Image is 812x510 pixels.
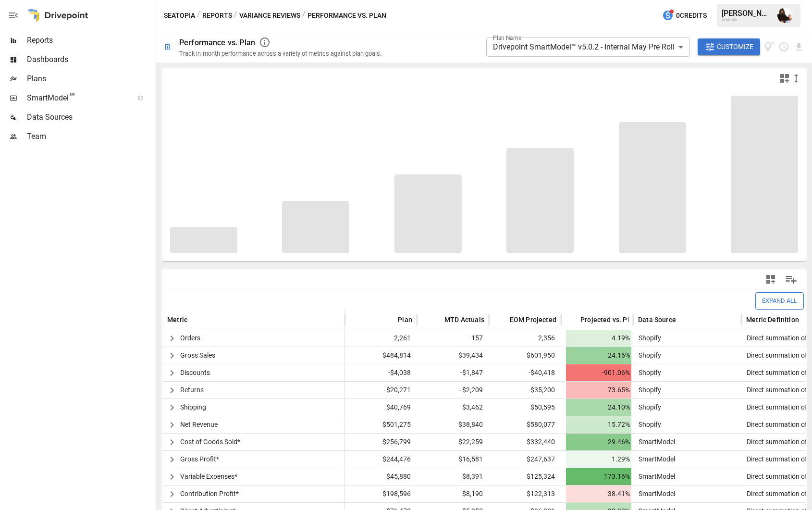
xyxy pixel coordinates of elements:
[69,91,75,103] span: ™
[27,92,127,104] span: SmartModel
[676,10,707,22] span: 0 Credits
[422,416,484,433] span: $38,840
[180,455,219,463] span: Gross Profit*
[746,315,799,324] span: Metric Definition
[179,38,255,47] div: Performance vs. Plan
[494,434,556,450] span: $332,440
[566,485,631,502] span: -38.41%
[580,315,637,324] span: Projected vs. Plan
[422,434,484,450] span: $22,259
[494,485,556,502] span: $122,313
[422,399,484,416] span: $3,462
[350,468,412,485] span: $45,880
[202,10,232,22] button: Reports
[566,347,631,364] span: 24.16%
[566,434,631,450] span: 29.46%
[722,9,772,18] div: [PERSON_NAME]
[234,10,237,22] div: /
[635,421,661,428] span: Shopify
[180,334,200,342] span: Orders
[444,315,484,324] span: MTD Actuals
[778,41,789,52] button: Schedule report
[566,330,631,347] span: 4.19%
[180,490,239,498] span: Contribution Profit*
[494,416,556,433] span: $580,077
[422,451,484,468] span: $16,581
[350,485,412,502] span: $198,596
[566,399,631,416] span: 24.10%
[350,434,412,450] span: $256,799
[494,364,556,381] span: -$40,418
[566,451,631,468] span: 1.29%
[27,35,154,46] span: Reports
[677,313,690,326] button: Sort
[722,18,772,22] div: Seatopia
[493,34,521,42] label: Plan Name
[698,38,760,56] button: Customize
[772,2,799,29] button: Ryan Dranginis
[764,38,775,56] button: View documentation
[494,399,556,416] span: $50,595
[635,351,661,359] span: Shopify
[422,347,484,364] span: $39,434
[494,451,556,468] span: $247,637
[398,315,412,324] span: Plan
[302,10,306,22] div: /
[635,386,661,394] span: Shopify
[566,416,631,433] span: 15.72%
[486,37,690,57] div: Drivepoint SmartModel™ v5.0.2 - Internal May Pre Roll
[717,41,753,53] span: Customize
[350,451,412,468] span: $244,476
[494,347,556,364] span: $601,950
[164,10,195,22] button: Seatopia
[350,364,412,381] span: -$4,038
[635,334,661,342] span: Shopify
[27,73,154,85] span: Plans
[635,369,661,376] span: Shopify
[494,330,556,347] span: 2,356
[383,313,397,326] button: Sort
[350,382,412,398] span: -$20,271
[180,473,237,480] span: Variable Expenses*
[188,313,202,326] button: Sort
[422,364,484,381] span: -$1,847
[566,468,631,485] span: 173.16%
[494,468,556,485] span: $125,324
[350,399,412,416] span: $40,769
[422,382,484,398] span: -$2,209
[635,455,675,463] span: SmartModel
[350,330,412,347] span: 2,261
[635,490,675,498] span: SmartModel
[422,485,484,502] span: $8,190
[179,50,381,57] div: Track in-month performance across a variety of metrics against plan goals.
[180,421,218,428] span: Net Revenue
[793,41,804,52] button: Download report
[27,131,154,142] span: Team
[566,382,631,398] span: -73.65%
[566,313,579,326] button: Sort
[350,416,412,433] span: $501,275
[27,112,154,123] span: Data Sources
[495,313,509,326] button: Sort
[180,386,204,394] span: Returns
[180,438,240,446] span: Cost of Goods Sold*
[566,364,631,381] span: -901.06%
[422,468,484,485] span: $8,391
[658,7,711,25] button: 0Credits
[780,269,802,290] button: Manage Columns
[777,8,793,23] img: Ryan Dranginis
[422,330,484,347] span: 157
[27,54,154,65] span: Dashboards
[350,347,412,364] span: $484,814
[755,292,804,309] button: Expand All
[167,315,187,324] span: Metric
[635,403,661,411] span: Shopify
[239,10,300,22] button: Variance Reviews
[494,382,556,398] span: -$35,200
[180,403,206,411] span: Shipping
[635,438,675,446] span: SmartModel
[510,315,556,324] span: EOM Projected
[180,351,215,359] span: Gross Sales
[197,10,200,22] div: /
